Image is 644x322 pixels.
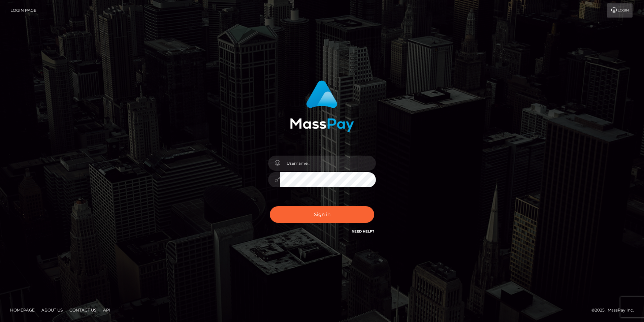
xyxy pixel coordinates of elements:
[7,305,37,315] a: Homepage
[100,305,113,315] a: API
[352,229,374,234] a: Need Help?
[270,206,374,223] button: Sign in
[10,3,36,18] a: Login Page
[39,305,65,315] a: About Us
[67,305,99,315] a: Contact Us
[280,156,376,171] input: Username...
[290,80,354,132] img: MassPay Login
[591,306,639,314] div: © 2025 , MassPay Inc.
[607,3,633,18] a: Login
